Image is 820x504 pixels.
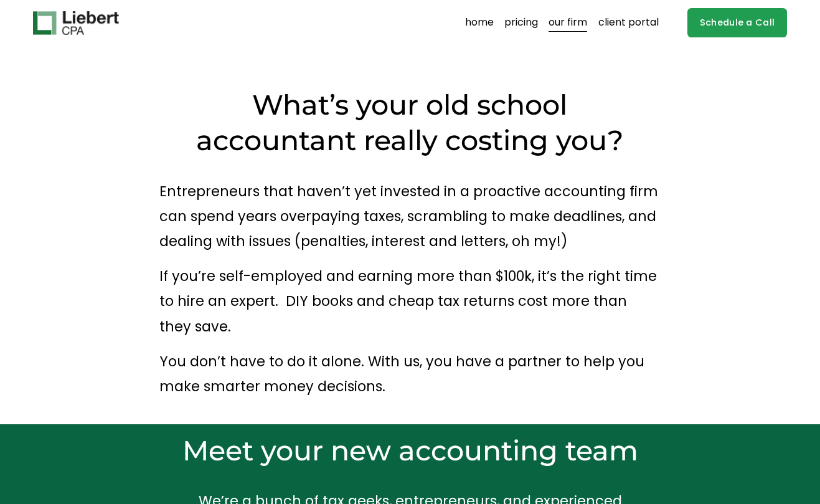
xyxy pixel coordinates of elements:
a: our firm [549,13,587,33]
p: Entrepreneurs that haven’t yet invested in a proactive accounting firm can spend years overpaying... [159,179,660,255]
p: You don’t have to do it alone. With us, you have a partner to help you make smarter money decisions. [159,349,660,399]
a: pricing [504,13,538,33]
h2: What’s your old school accountant really costing you? [191,87,628,159]
img: Liebert CPA [33,11,119,35]
a: Schedule a Call [687,8,788,37]
a: client portal [598,13,659,33]
a: home [465,13,494,33]
h2: Meet your new accounting team [159,433,660,469]
p: If you’re self-employed and earning more than $100k, it’s the right time to hire an expert. DIY b... [159,264,660,340]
